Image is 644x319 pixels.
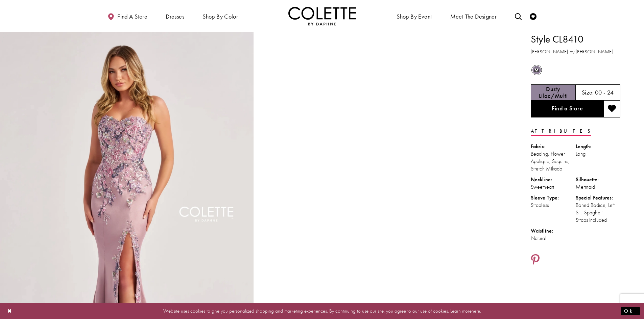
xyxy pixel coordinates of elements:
h1: Style CL8410 [531,32,620,46]
div: Neckline: [531,176,576,183]
span: Size: [582,88,594,96]
div: Silhouette: [576,176,621,183]
div: Long [576,150,621,158]
div: Length: [576,143,621,150]
a: Attributes [531,126,591,136]
div: Mermaid [576,183,621,191]
button: Submit Dialog [621,307,640,315]
div: Sweetheart [531,183,576,191]
h3: [PERSON_NAME] by [PERSON_NAME] [531,48,620,56]
div: Waistline: [531,227,576,235]
a: here [472,308,480,314]
div: Product color controls state depends on size chosen [531,63,620,76]
div: Sleeve Type: [531,194,576,202]
video: Style CL8410 Colette by Daphne #1 autoplay loop mute video [257,32,510,159]
button: Add to wishlist [603,101,620,117]
h5: Chosen color [531,86,575,99]
div: Boned Bodice, Left Slit, Spaghetti Straps Included [576,202,621,224]
h5: 00 - 24 [595,89,614,96]
div: Dusty Lilac/Multi [531,64,543,76]
a: Share using Pinterest - Opens in new tab [531,254,540,267]
div: Natural [531,235,576,242]
a: Find a Store [531,101,603,117]
div: Special Features: [576,194,621,202]
div: Beading, Flower Applique, Sequins, Stretch Mikado [531,150,576,172]
p: Website uses cookies to give you personalized shopping and marketing experiences. By continuing t... [49,307,595,316]
button: Close Dialog [4,305,16,317]
div: Strapless [531,202,576,209]
div: Fabric: [531,143,576,150]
